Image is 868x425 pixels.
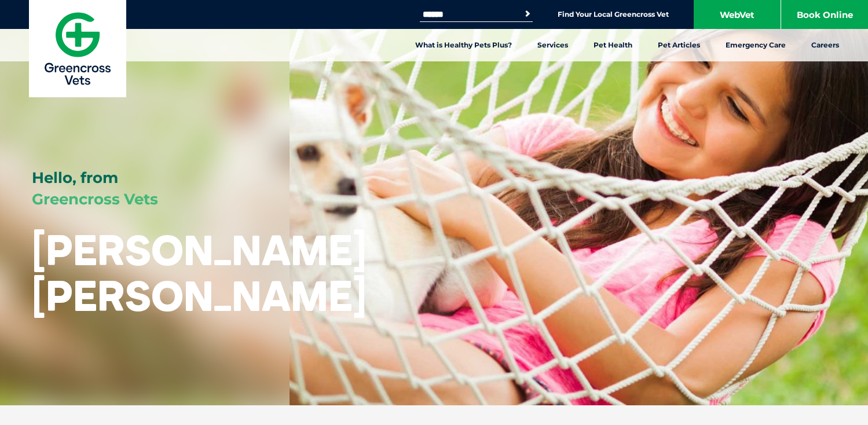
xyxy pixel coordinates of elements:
[525,29,581,61] a: Services
[558,10,669,19] a: Find Your Local Greencross Vet
[32,168,118,187] span: Hello, from
[581,29,645,61] a: Pet Health
[32,190,158,208] span: Greencross Vets
[522,8,533,20] button: Search
[799,29,852,61] a: Careers
[32,227,367,318] h1: [PERSON_NAME] [PERSON_NAME]
[713,29,799,61] a: Emergency Care
[402,29,525,61] a: What is Healthy Pets Plus?
[645,29,713,61] a: Pet Articles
